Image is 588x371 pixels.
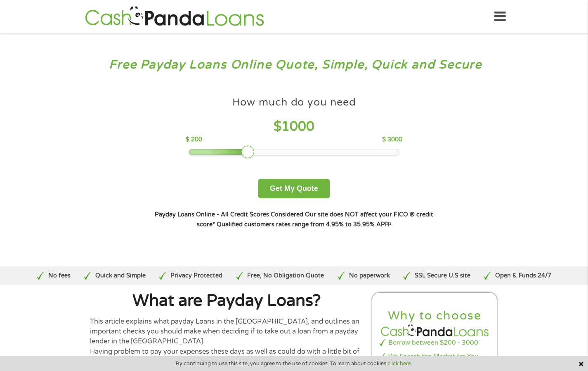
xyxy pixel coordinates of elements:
[48,271,71,280] p: No fees
[155,211,303,218] strong: Payday Loans Online - All Credit Scores Considered
[382,135,402,144] p: $ 3000
[186,118,402,135] h4: $
[387,360,412,367] a: click here.
[495,271,551,280] p: Open & Funds 24/7
[83,5,267,28] img: GetLoanNow Logo
[197,211,433,228] strong: Our site does NOT affect your FICO ® credit score*
[176,361,412,366] span: By continuing to use this site, you agree to the use of cookies. To learn about cookies,
[415,271,470,280] p: SSL Secure U.S site
[379,352,491,361] li: We Search the Market for You
[170,271,222,280] p: Privacy Protected
[217,221,391,228] strong: Qualified customers rates range from 4.95% to 35.95% APR¹
[95,271,146,280] p: Quick and Simple
[90,317,364,347] p: This article explains what payday Loans in the [GEOGRAPHIC_DATA], and outlines an important check...
[379,338,491,348] li: Borrow between $200 - 3000
[349,271,390,280] p: No paperwork
[281,119,314,134] span: 1000
[258,179,330,198] button: Get My Quote
[247,271,324,280] p: Free, No Obligation Quote
[24,57,564,73] h3: Free Payday Loans Online Quote, Simple, Quick and Secure
[379,308,491,324] h2: Why to choose
[90,293,364,309] h1: What are Payday Loans?
[90,347,364,367] p: Having problem to pay your expenses these days as well as could do with a little bit of cash to l...
[186,135,202,144] p: $ 200
[232,96,356,109] h4: How much do you need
